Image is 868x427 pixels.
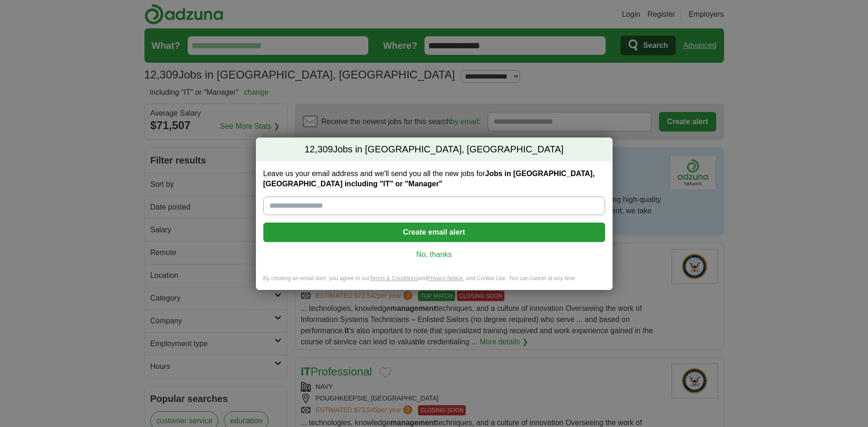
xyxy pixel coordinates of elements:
button: Create email alert [263,223,605,242]
label: Leave us your email address and we'll send you all the new jobs for [263,169,605,189]
a: No, thanks [271,250,598,260]
div: By creating an email alert, you agree to our and , and Cookie Use. You can cancel at any time. [256,275,613,290]
span: 12,309 [305,143,333,156]
a: Terms & Conditions [370,275,418,282]
h2: Jobs in [GEOGRAPHIC_DATA], [GEOGRAPHIC_DATA] [256,138,613,162]
a: Privacy Notice [427,275,463,282]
